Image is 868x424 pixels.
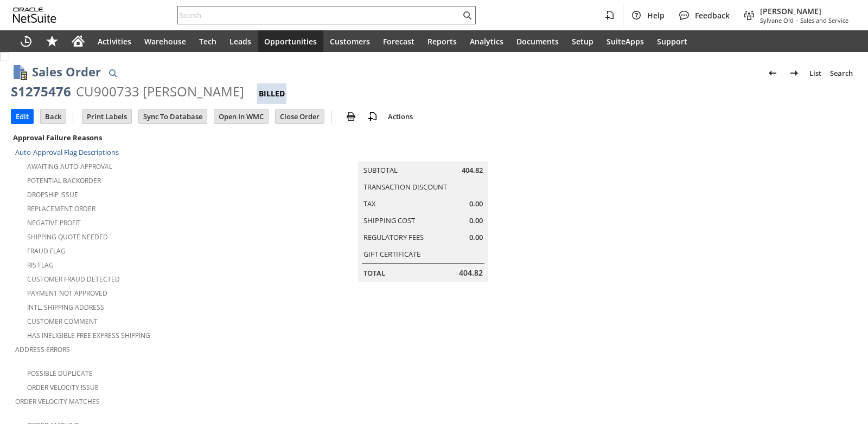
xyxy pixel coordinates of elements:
[383,36,414,47] span: Forecast
[27,218,81,227] a: Negative Profit
[647,10,665,21] span: Help
[363,232,424,242] a: Regulatory Fees
[65,30,91,52] a: Home
[106,67,119,80] img: Quick Find
[469,199,483,209] span: 0.00
[695,10,730,21] span: Feedback
[516,36,559,47] span: Documents
[39,30,65,52] div: Shortcuts
[469,232,483,243] span: 0.00
[11,131,283,145] div: Approval Failure Reasons
[139,109,207,123] input: Sync To Database
[463,30,510,52] a: Analytics
[363,216,415,225] a: Shipping Cost
[178,9,461,22] input: Search
[27,289,107,298] a: Payment not approved
[11,109,33,123] input: Edit
[15,345,70,354] a: Address Errors
[650,30,694,52] a: Support
[223,30,258,52] a: Leads
[199,36,216,47] span: Tech
[470,36,503,47] span: Analytics
[193,30,223,52] a: Tech
[214,109,268,123] input: Open In WMC
[826,64,857,82] a: Search
[76,83,244,100] div: CU900733 [PERSON_NAME]
[427,36,457,47] span: Reports
[264,36,317,47] span: Opportunities
[98,36,131,47] span: Activities
[363,249,420,259] a: Gift Certificate
[41,109,66,123] input: Back
[27,190,78,199] a: Dropship Issue
[572,36,593,47] span: Setup
[91,30,138,52] a: Activities
[366,110,379,123] img: add-record.svg
[796,16,798,24] span: -
[462,165,483,175] span: 404.82
[363,199,376,208] a: Tax
[788,67,801,80] img: Next
[27,232,108,242] a: Shipping Quote Needed
[258,30,323,52] a: Opportunities
[469,216,483,226] span: 0.00
[565,30,600,52] a: Setup
[384,112,417,121] a: Actions
[82,109,131,123] input: Print Labels
[276,109,324,123] input: Close Order
[27,369,93,378] a: Possible Duplicate
[421,30,463,52] a: Reports
[27,204,95,213] a: Replacement Order
[15,147,119,157] a: Auto-Approval Flag Descriptions
[13,8,56,23] svg: logo
[330,36,370,47] span: Customers
[363,165,398,175] a: Subtotal
[459,268,483,278] span: 404.82
[760,16,794,24] span: Sylvane Old
[27,317,98,326] a: Customer Comment
[27,383,99,392] a: Order Velocity Issue
[27,246,66,256] a: Fraud Flag
[138,30,193,52] a: Warehouse
[27,331,150,340] a: Has Ineligible Free Express Shipping
[27,260,54,270] a: RIS flag
[27,275,120,284] a: Customer Fraud Detected
[144,36,186,47] span: Warehouse
[800,16,848,24] span: Sales and Service
[358,144,488,161] caption: Summary
[32,63,101,81] h1: Sales Order
[20,35,33,48] svg: Recent Records
[607,36,644,47] span: SuiteApps
[510,30,565,52] a: Documents
[27,162,112,171] a: Awaiting Auto-Approval
[657,36,687,47] span: Support
[805,64,826,82] a: List
[13,30,39,52] a: Recent Records
[376,30,421,52] a: Forecast
[15,397,100,406] a: Order Velocity Matches
[72,35,85,48] svg: Home
[229,36,251,47] span: Leads
[27,303,104,312] a: Intl. Shipping Address
[363,182,447,192] a: Transaction Discount
[27,176,101,185] a: Potential Backorder
[461,9,474,22] svg: Search
[344,110,358,123] img: print.svg
[11,83,71,100] div: S1275476
[46,35,59,48] svg: Shortcuts
[257,83,286,104] div: Billed
[600,30,650,52] a: SuiteApps
[766,67,779,80] img: Previous
[760,6,848,16] span: [PERSON_NAME]
[363,268,385,278] a: Total
[323,30,376,52] a: Customers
